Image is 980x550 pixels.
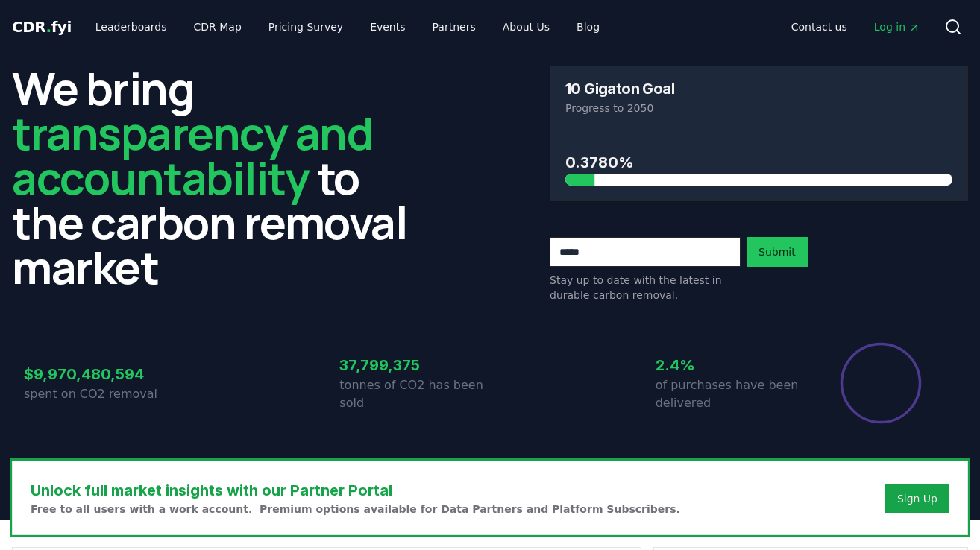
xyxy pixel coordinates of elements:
a: Log in [862,13,932,40]
h3: 0.3780% [565,151,952,174]
a: CDR Map [182,13,254,40]
a: Events [358,13,417,40]
a: About Us [491,13,562,40]
a: Pricing Survey [257,13,355,40]
span: . [46,18,51,36]
a: Blog [565,13,612,40]
h3: 2.4% [656,354,806,376]
h3: Unlock full market insights with our Partner Portal [31,479,680,502]
h3: 10 Gigaton Goal [565,81,674,96]
a: Leaderboards [84,13,179,40]
p: Stay up to date with the latest in durable carbon removal. [550,273,741,303]
a: CDR.fyi [12,16,72,37]
button: Sign Up [885,484,949,513]
span: Log in [874,19,920,34]
span: CDR fyi [12,18,72,36]
nav: Main [779,13,932,40]
p: of purchases have been delivered [656,376,806,412]
p: Progress to 2050 [565,101,952,116]
button: Submit [747,237,808,267]
div: Percentage of sales delivered [839,341,923,425]
nav: Main [84,13,612,40]
a: Partners [421,13,488,40]
a: Contact us [779,13,859,40]
span: transparency and accountability [12,102,372,208]
h3: 37,799,375 [339,354,490,376]
h2: We bring to the carbon removal market [12,66,430,289]
a: Sign Up [897,491,937,506]
h3: $9,970,480,594 [24,363,175,385]
p: spent on CO2 removal [24,385,175,403]
p: tonnes of CO2 has been sold [339,376,490,412]
p: Free to all users with a work account. Premium options available for Data Partners and Platform S... [31,502,680,516]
